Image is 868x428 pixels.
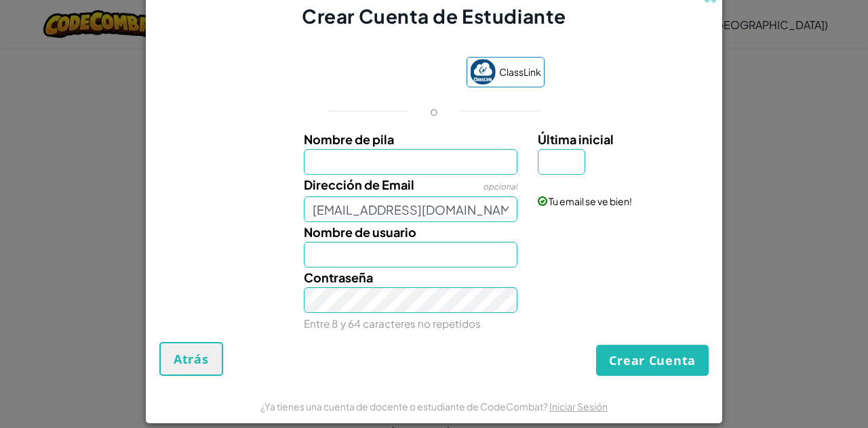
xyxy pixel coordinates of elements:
[304,224,416,240] span: Nombre de usuario
[304,270,373,285] span: Contraseña
[483,181,517,192] span: opcional
[596,345,709,376] button: Crear Cuenta
[304,131,394,147] span: Nombre de pila
[159,342,223,376] button: Atrás
[317,58,460,88] iframe: Botón de Acceder con Google
[174,351,209,367] span: Atrás
[538,131,614,147] span: Última inicial
[304,177,414,192] span: Dirección de Email
[260,400,549,412] span: ¿Ya tienes una cuenta de docente o estudiante de CodeCombat?
[470,59,496,85] img: classlink-logo-small.png
[304,317,481,330] small: Entre 8 y 64 caracteres no repetidos
[549,400,608,412] a: Iniciar Sesión
[499,62,541,82] span: ClassLink
[549,195,632,207] span: Tu email se ve bien!
[302,4,566,28] span: Crear Cuenta de Estudiante
[430,103,438,119] p: o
